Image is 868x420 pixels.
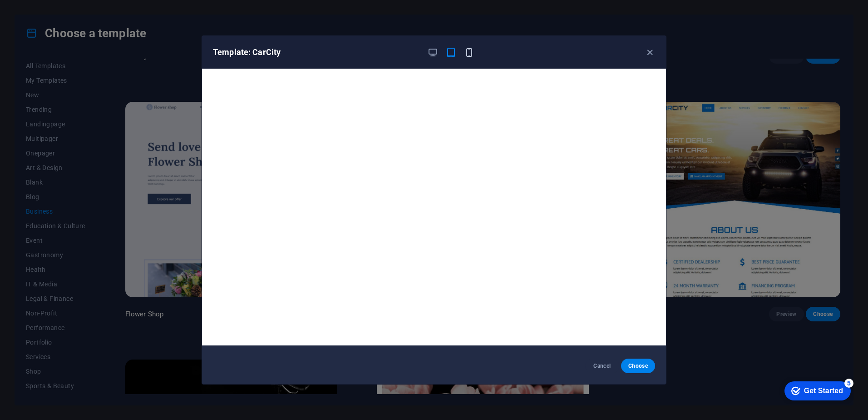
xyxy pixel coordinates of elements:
span: Cancel [592,362,612,370]
span: Choose [628,362,648,370]
div: Get Started [27,10,66,18]
button: Choose [621,359,655,373]
div: Get Started 5 items remaining, 0% complete [7,5,74,24]
div: 5 [67,2,76,11]
button: Cancel [585,359,619,373]
h6: Template: CarCity [213,47,420,58]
